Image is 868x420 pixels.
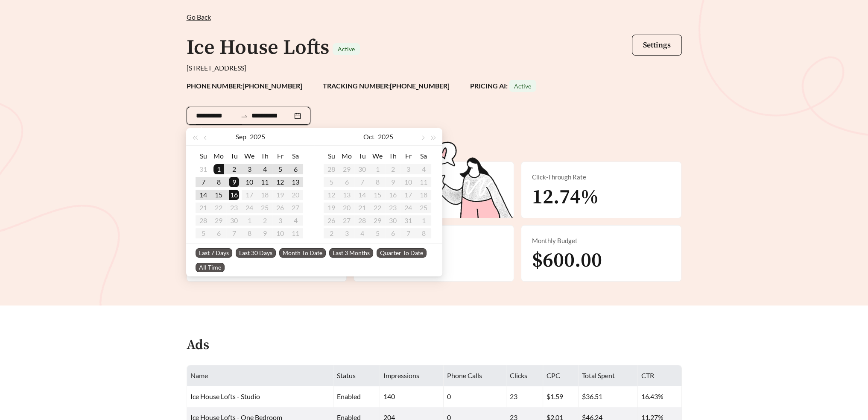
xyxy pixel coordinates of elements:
[187,338,209,353] h4: Ads
[400,149,416,163] th: Fr
[272,176,288,188] td: 2025-09-12
[213,164,224,174] div: 1
[211,176,226,188] td: 2025-09-08
[196,176,211,188] td: 2025-09-07
[196,263,225,272] span: All Time
[470,82,536,90] strong: PRICING AI:
[229,190,239,200] div: 16
[288,176,303,188] td: 2025-09-13
[196,149,211,163] th: Su
[506,386,543,407] td: 23
[213,177,224,187] div: 8
[236,128,246,145] button: Sep
[380,386,444,407] td: 140
[579,386,638,407] td: $36.51
[290,177,301,187] div: 13
[187,35,329,61] h1: Ice House Lofts
[506,365,543,386] th: Clicks
[638,386,681,407] td: 16.43%
[532,172,671,182] div: Click-Through Rate
[543,386,579,407] td: $1.59
[257,163,272,176] td: 2025-09-04
[643,40,671,50] span: Settings
[532,248,602,273] span: $600.00
[187,82,302,90] strong: PHONE NUMBER: [PHONE_NUMBER]
[370,149,385,163] th: We
[338,45,355,53] span: Active
[632,35,682,56] button: Settings
[226,163,242,176] td: 2025-09-02
[532,236,671,246] div: Monthly Budget
[226,149,242,163] th: Tu
[187,365,334,386] th: Name
[444,386,506,407] td: 0
[260,164,270,174] div: 4
[290,164,301,174] div: 6
[272,163,288,176] td: 2025-09-05
[187,13,211,21] span: Go Back
[377,248,427,258] span: Quarter To Date
[272,149,288,163] th: Fr
[242,163,257,176] td: 2025-09-03
[198,190,208,200] div: 14
[244,164,254,174] div: 3
[257,176,272,188] td: 2025-09-11
[240,112,248,120] span: to
[213,190,224,200] div: 15
[444,365,506,386] th: Phone Calls
[242,149,257,163] th: We
[514,82,531,90] span: Active
[378,128,393,145] button: 2025
[641,371,654,379] span: CTR
[260,177,270,187] div: 11
[579,365,638,386] th: Total Spent
[226,176,242,188] td: 2025-09-09
[229,177,239,187] div: 9
[547,371,560,379] span: CPC
[329,248,373,258] span: Last 3 Months
[288,163,303,176] td: 2025-09-06
[275,177,285,187] div: 12
[198,164,208,174] div: 31
[236,248,276,258] span: Last 30 Days
[196,163,211,176] td: 2025-08-31
[211,149,226,163] th: Mo
[190,392,260,400] span: Ice House Lofts - Studio
[363,128,374,145] button: Oct
[198,177,208,187] div: 7
[275,164,285,174] div: 5
[339,149,354,163] th: Mo
[244,177,254,187] div: 10
[354,149,370,163] th: Tu
[279,248,326,258] span: Month To Date
[187,63,682,73] div: [STREET_ADDRESS]
[257,149,272,163] th: Th
[385,149,400,163] th: Th
[240,112,248,120] span: swap-right
[288,149,303,163] th: Sa
[196,248,232,258] span: Last 7 Days
[250,128,265,145] button: 2025
[226,188,242,201] td: 2025-09-16
[333,365,380,386] th: Status
[242,176,257,188] td: 2025-09-10
[532,185,598,210] span: 12.74%
[337,392,361,400] span: enabled
[324,149,339,163] th: Su
[416,149,431,163] th: Sa
[211,163,226,176] td: 2025-09-01
[196,188,211,201] td: 2025-09-14
[211,188,226,201] td: 2025-09-15
[323,82,450,90] strong: TRACKING NUMBER: [PHONE_NUMBER]
[229,164,239,174] div: 2
[380,365,444,386] th: Impressions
